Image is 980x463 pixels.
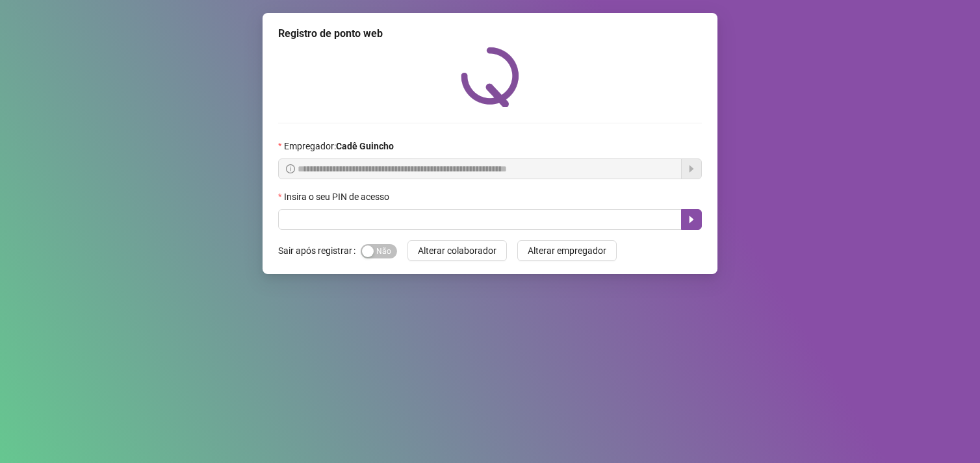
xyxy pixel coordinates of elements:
span: Alterar empregador [528,244,606,258]
span: caret-right [686,214,697,225]
div: Registro de ponto web [278,26,702,42]
label: Sair após registrar [278,240,361,261]
strong: Cadê Guincho [336,141,394,151]
span: Alterar colaborador [418,244,496,258]
img: QRPoint [461,47,519,107]
button: Alterar empregador [517,240,617,261]
span: info-circle [286,164,295,173]
span: Empregador : [284,139,394,153]
label: Insira o seu PIN de acesso [278,190,398,204]
button: Alterar colaborador [407,240,507,261]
